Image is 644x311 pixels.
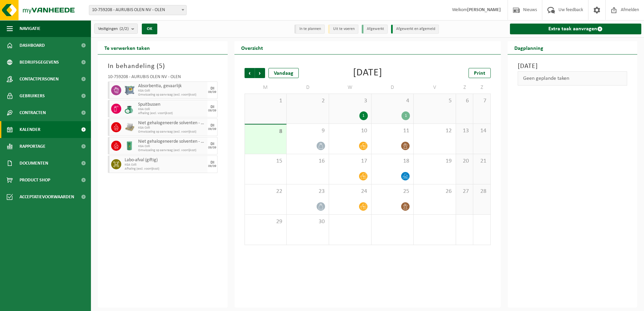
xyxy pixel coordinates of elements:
span: 28 [477,188,487,195]
span: 5 [417,97,452,105]
span: 16 [290,158,325,165]
span: KGA Colli [138,89,206,93]
span: 6 [459,97,470,105]
span: KGA Colli [138,126,206,130]
span: Contracten [20,104,46,121]
span: 10 [332,127,368,135]
div: DI [211,124,214,128]
span: 11 [375,127,410,135]
count: (2/2) [120,27,129,31]
span: 7 [477,97,487,105]
span: Niet gehalogeneerde solventen - hoogcalorisch in 200lt-vat [138,139,206,144]
span: 2 [290,97,325,105]
img: PB-AP-0800-MET-02-01 [125,85,135,95]
span: Print [474,71,485,76]
span: Documenten [20,155,48,172]
div: 09/09 [208,128,216,131]
li: Uit te voeren [328,25,358,34]
span: Vestigingen [98,24,129,34]
div: Vandaag [268,68,299,78]
span: Spuitbussen [138,102,206,107]
div: 09/09 [208,109,216,112]
span: 21 [477,158,487,165]
span: 20 [459,158,470,165]
span: Contactpersonen [20,71,59,88]
td: D [372,81,414,94]
div: [DATE] [353,68,382,78]
span: 9 [290,127,325,135]
span: Kalender [20,121,40,138]
img: LP-LD-00200-MET-21 [125,141,135,151]
span: 10-759208 - AURUBIS OLEN NV - OLEN [89,5,187,15]
td: Z [473,81,490,94]
span: Volgende [255,68,265,78]
span: Omwisseling op aanvraag (excl. voorrijkost) [138,130,206,134]
span: KGA Colli [138,107,206,111]
div: 09/09 [208,91,216,94]
img: LP-PA-00000-WDN-11 [125,122,135,132]
div: DI [211,142,214,146]
h2: Dagplanning [508,41,550,54]
div: 1 [359,111,368,120]
strong: [PERSON_NAME] [467,7,501,12]
span: Product Shop [20,172,50,188]
span: 13 [459,127,470,135]
h3: In behandeling ( ) [108,61,218,71]
span: 5 [159,63,163,70]
span: 25 [375,188,410,195]
div: DI [211,161,214,165]
div: Geen geplande taken [518,71,627,85]
td: V [414,81,456,94]
span: 23 [290,188,325,195]
span: 3 [332,97,368,105]
span: 24 [332,188,368,195]
span: 4 [375,97,410,105]
button: OK [142,24,157,34]
span: 19 [417,158,452,165]
span: Vorige [245,68,255,78]
span: Afhaling (excl. voorrijkost) [138,111,206,115]
a: Print [469,68,491,78]
div: 09/09 [208,146,216,149]
td: M [245,81,287,94]
span: Omwisseling op aanvraag (excl. voorrijkost) [138,148,206,152]
a: Extra taak aanvragen [510,24,642,34]
span: Absorbentia, gevaarlijk [138,83,206,89]
span: 10-759208 - AURUBIS OLEN NV - OLEN [89,5,186,15]
td: W [329,81,372,94]
span: Afhaling (excl. voorrijkost) [125,167,206,171]
span: 17 [332,158,368,165]
span: 1 [248,97,283,105]
span: Dashboard [20,37,45,54]
span: Gebruikers [20,88,45,104]
span: KGA Colli [125,163,206,167]
li: Afgewerkt en afgemeld [391,25,439,34]
span: 29 [248,218,283,226]
h3: [DATE] [518,61,627,71]
span: 8 [248,128,283,135]
span: 18 [375,158,410,165]
li: Afgewerkt [362,25,388,34]
span: 12 [417,127,452,135]
div: 1 [401,111,410,120]
span: Acceptatievoorwaarden [20,188,74,205]
span: KGA Colli [138,144,206,148]
div: DI [211,87,214,91]
span: 15 [248,158,283,165]
td: D [287,81,329,94]
span: Bedrijfsgegevens [20,54,59,71]
div: 09/09 [208,165,216,168]
span: Navigatie [20,20,40,37]
span: Niet gehalogeneerde solventen - hoogcalorisch in kleinverpakking [138,120,206,126]
h2: Te verwerken taken [98,41,157,54]
div: 10-759208 - AURUBIS OLEN NV - OLEN [108,75,218,81]
span: Labo-afval (giftig) [125,158,206,163]
span: 22 [248,188,283,195]
span: 14 [477,127,487,135]
span: 30 [290,218,325,226]
li: In te plannen [294,25,325,34]
h2: Overzicht [234,41,270,54]
span: Omwisseling op aanvraag (excl. voorrijkost) [138,93,206,97]
button: Vestigingen(2/2) [94,24,138,34]
td: Z [456,81,473,94]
